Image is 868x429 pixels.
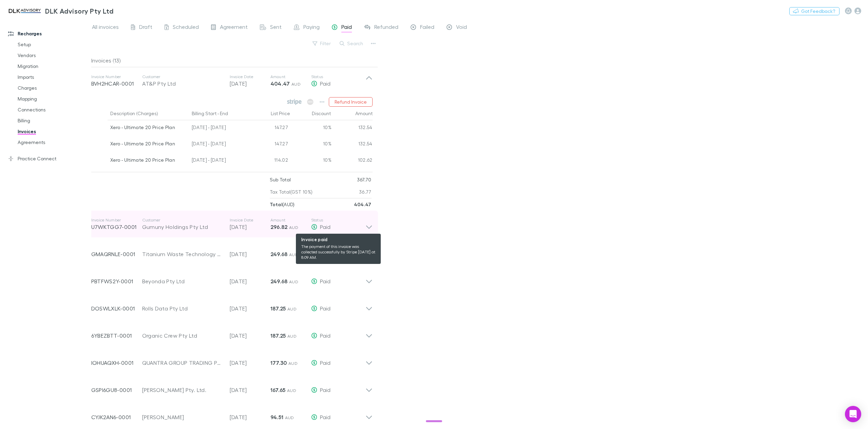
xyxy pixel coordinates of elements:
[336,39,367,48] button: Search
[91,79,142,88] p: BVH2HCAR-0001
[7,7,42,15] img: DLK Advisory Pty Ltd's Logo
[142,74,223,79] p: Customer
[230,304,270,312] p: [DATE]
[230,79,270,88] p: [DATE]
[86,374,378,401] div: GSPI6GU8-0001[PERSON_NAME] Pty. Ltd.[DATE]167.65 AUDPaid
[189,137,250,153] div: [DATE] - [DATE]
[11,137,95,148] a: Agreements
[270,251,288,257] strong: 249.68
[110,120,187,135] div: Xero - Ultimate 20 Price Plan
[11,104,95,115] a: Connections
[92,23,119,32] span: All invoices
[291,137,332,153] div: 10%
[220,23,248,32] span: Agreement
[270,23,282,32] span: Sent
[285,415,294,420] span: AUD
[320,80,331,87] span: Paid
[11,72,95,83] a: Imports
[291,153,332,169] div: 10%
[270,74,311,79] p: Amount
[320,332,331,339] span: Paid
[11,39,95,50] a: Setup
[86,265,378,292] div: PBTFWS2Y-0001Beyonda Pty Ltd[DATE]249.68 AUDPaid
[270,198,295,211] p: ( AUD )
[287,388,296,393] span: AUD
[86,401,378,428] div: CYJK2AN6-0001[PERSON_NAME][DATE]94.51 AUDPaid
[91,332,142,340] p: 6YBEZBTT-0001
[332,153,373,169] div: 102.62
[305,97,315,107] span: Available when invoice is finalised
[189,120,250,137] div: [DATE] - [DATE]
[91,217,142,223] p: Invoice Number
[289,225,298,230] span: AUD
[230,413,270,421] p: [DATE]
[311,74,365,79] p: Status
[11,115,95,126] a: Billing
[250,137,291,153] div: 147.27
[270,278,288,285] strong: 249.68
[845,406,861,422] div: Open Intercom Messenger
[91,250,142,258] p: GMAQRNLE-0001
[456,23,467,32] span: Void
[288,361,298,366] span: AUD
[230,223,270,231] p: [DATE]
[230,359,270,367] p: [DATE]
[270,387,286,393] strong: 167.65
[359,186,372,198] p: 36.77
[270,332,286,339] strong: 187.25
[230,250,270,258] p: [DATE]
[270,414,284,421] strong: 94.51
[142,217,223,223] p: Customer
[1,153,95,164] a: Practice Connect
[91,386,142,394] p: GSPI6GU8-0001
[357,174,372,186] p: 367.70
[341,23,352,32] span: Paid
[270,224,288,230] strong: 296.82
[11,93,95,104] a: Mapping
[320,278,331,284] span: Paid
[303,23,320,32] span: Paying
[309,39,335,48] button: Filter
[320,387,331,393] span: Paid
[11,126,95,137] a: Invoices
[142,359,223,367] div: QUANTRA GROUP TRADING PTY LTD
[91,304,142,312] p: DOSWLXLK-0001
[91,277,142,285] p: PBTFWS2Y-0001
[86,319,378,346] div: 6YBEZBTT-0001Organic Crew Pty Ltd[DATE]187.25 AUDPaid
[142,413,223,421] div: [PERSON_NAME]
[287,306,297,311] span: AUD
[320,414,331,420] span: Paid
[11,61,95,72] a: Migration
[270,201,283,207] strong: Total
[329,97,373,107] button: Refund Invoice
[91,359,142,367] p: IOHUAQXH-0001
[86,67,378,94] div: Invoice NumberBVH2HCAR-0001CustomerAT&P Pty LtdInvoice Date[DATE]Amount404.47 AUDStatusPaid
[270,359,287,366] strong: 177.30
[142,332,223,340] div: Organic Crew Pty Ltd
[420,23,434,32] span: Failed
[270,174,291,186] p: Sub Total
[270,217,311,223] p: Amount
[11,83,95,93] a: Charges
[110,153,187,167] div: Xero - Ultimate 20 Price Plan
[11,50,95,61] a: Vendors
[332,137,373,153] div: 132.54
[789,7,839,15] button: Got Feedback?
[250,120,291,137] div: 147.27
[86,346,378,374] div: IOHUAQXH-0001QUANTRA GROUP TRADING PTY LTD[DATE]177.30 AUDPaid
[291,120,332,137] div: 10%
[173,23,199,32] span: Scheduled
[142,79,223,88] div: AT&P Pty Ltd
[91,74,142,79] p: Invoice Number
[320,224,331,230] span: Paid
[142,250,223,258] div: Titanium Waste Technology Limited
[86,238,378,265] div: GMAQRNLE-0001Titanium Waste Technology Limited[DATE]249.68 AUDPaid
[142,304,223,312] div: Rolls Data Pty Ltd
[230,217,270,223] p: Invoice Date
[91,413,142,421] p: CYJK2AN6-0001
[230,332,270,340] p: [DATE]
[311,217,365,223] p: Status
[110,137,187,151] div: Xero - Ultimate 20 Price Plan
[3,3,117,19] a: DLK Advisory Pty Ltd
[320,251,331,257] span: Paid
